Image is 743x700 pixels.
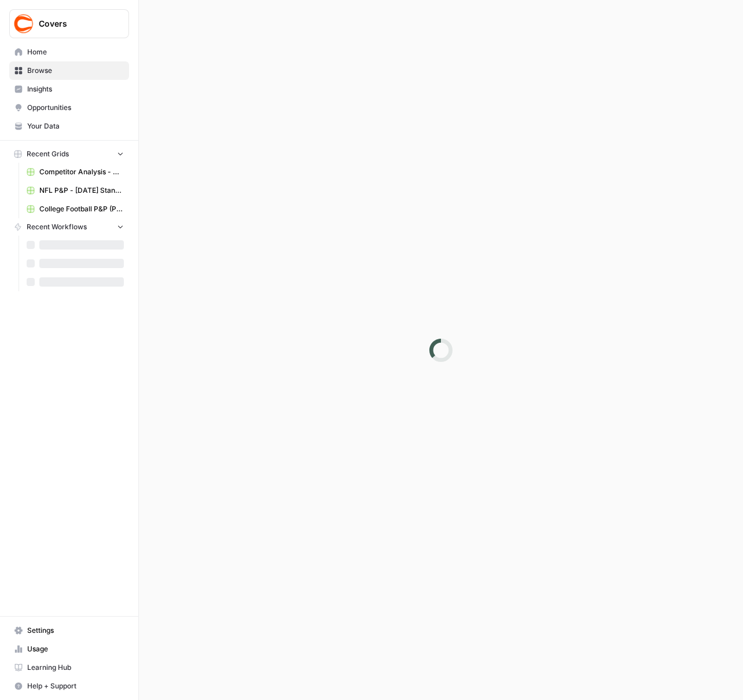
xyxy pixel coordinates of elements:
img: Covers Logo [13,13,34,34]
a: Opportunities [9,98,129,117]
a: Browse [9,61,129,80]
span: Your Data [27,121,124,131]
a: Settings [9,621,129,640]
button: Help + Support [9,677,129,695]
span: Home [27,47,124,57]
button: Recent Workflows [9,218,129,236]
span: Competitor Analysis - URL Specific Grid [39,167,124,177]
span: Settings [27,625,124,636]
span: Recent Grids [27,149,69,159]
a: Home [9,43,129,61]
a: College Football P&P (Production) Grid (3) [21,200,129,218]
span: Opportunities [27,102,124,113]
span: NFL P&P - [DATE] Standard (Production) Grid (3) [39,185,124,196]
a: Insights [9,80,129,98]
a: Usage [9,640,129,658]
span: Learning Hub [27,662,124,673]
a: Competitor Analysis - URL Specific Grid [21,163,129,181]
button: Recent Grids [9,145,129,163]
a: Your Data [9,117,129,135]
span: Recent Workflows [27,222,87,232]
button: Workspace: Covers [9,9,129,38]
span: Covers [39,18,109,30]
span: Insights [27,84,124,94]
span: College Football P&P (Production) Grid (3) [39,204,124,214]
a: Learning Hub [9,658,129,677]
span: Usage [27,644,124,654]
a: NFL P&P - [DATE] Standard (Production) Grid (3) [21,181,129,200]
span: Browse [27,65,124,76]
span: Help + Support [27,681,124,691]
